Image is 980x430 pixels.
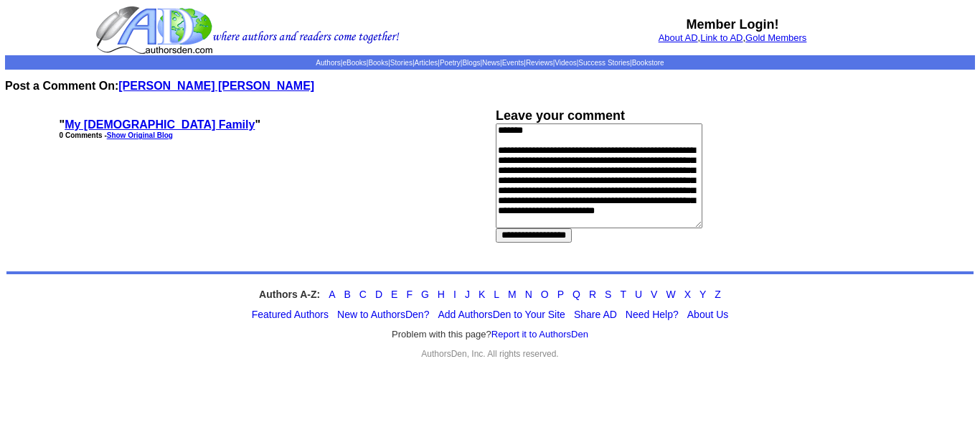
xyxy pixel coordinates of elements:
a: Report it to AuthorsDen [491,329,588,340]
a: Share AD [574,309,617,320]
a: My [DEMOGRAPHIC_DATA] Family [65,118,255,131]
a: U [635,289,642,300]
a: N [525,289,532,300]
a: M [508,289,517,300]
span: | | | | | | | | | | | | [316,59,664,67]
font: , , [659,32,807,43]
a: C [359,289,367,300]
a: Books [368,59,388,67]
a: About Us [687,309,729,320]
div: AuthorsDen, Inc. All rights reserved. [6,349,974,359]
a: Events [502,59,524,67]
a: Poetry [440,59,461,67]
a: E [391,289,397,300]
a: Show Original Blog [107,131,173,139]
img: header_logo2.gif [95,5,400,55]
a: About AD [659,32,698,43]
b: Post a Comment On: [5,80,314,92]
a: Bookstore [632,59,664,67]
b: Member Login! [687,17,779,32]
a: Gold Members [745,32,806,43]
a: [PERSON_NAME] [PERSON_NAME] [118,80,314,92]
a: V [651,289,657,300]
a: W [666,289,675,300]
a: B [344,289,350,300]
a: Success Stories [578,59,630,67]
a: Authors [316,59,340,67]
a: A [329,289,335,300]
a: News [482,59,500,67]
a: R [589,289,596,300]
strong: Authors A-Z: [259,289,320,300]
a: O [541,289,549,300]
a: Reviews [526,59,553,67]
a: P [557,289,564,300]
a: Stories [390,59,413,67]
a: J [465,289,470,300]
a: H [438,289,445,300]
a: G [421,289,429,300]
b: 0 Comments - [60,131,173,139]
a: Articles [415,59,438,67]
a: D [375,289,382,300]
a: X [684,289,691,300]
font: Problem with this page? [392,329,588,340]
a: Need Help? [626,309,679,320]
a: eBooks [342,59,366,67]
a: K [479,289,485,300]
a: Z [715,289,721,300]
a: Add AuthorsDen to Your Site [438,309,565,320]
font: Leave your comment [496,108,625,123]
a: T [620,289,626,300]
a: Link to AD [700,32,743,43]
a: Blogs [462,59,480,67]
a: I [453,289,456,300]
a: F [406,289,413,300]
a: New to AuthorsDen? [337,309,429,320]
a: S [605,289,611,300]
b: " " [60,118,260,131]
a: Featured Authors [252,309,329,320]
a: Y [699,289,706,300]
a: Q [573,289,580,300]
a: L [494,289,499,300]
a: Videos [555,59,576,67]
